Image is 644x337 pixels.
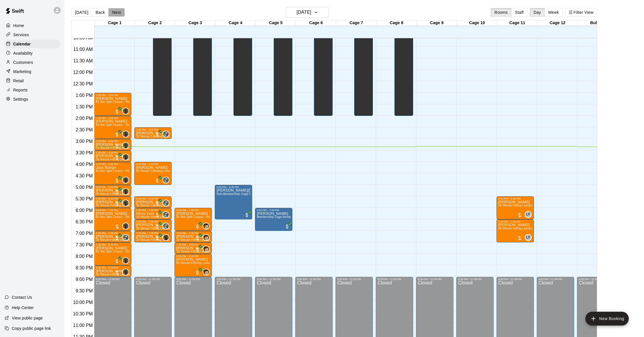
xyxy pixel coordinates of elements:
span: 10:30 PM [72,311,94,316]
div: 6:00 PM – 7:00 PM [176,209,210,212]
span: 3:00 PM [74,139,94,144]
div: Logan Farrar [525,234,532,241]
a: Availability [5,49,60,58]
span: 4:30 PM [74,173,94,178]
span: Non-Membership Cage Rental [216,192,258,196]
div: 3:00 PM – 3:30 PM: 30 Minute Pitching Lesson [94,139,131,150]
p: Calendar [13,41,31,47]
span: Mike Thatcher [124,177,129,183]
img: Mike Thatcher [123,269,129,275]
div: Cage 5 [256,20,296,26]
p: Customers [13,60,33,65]
img: Yareb Martinez [203,223,209,229]
div: 6:00 PM – 6:30 PM: Nicco Lion [134,208,172,219]
div: 7:30 PM – 8:30 PM: Janice Watson [94,242,131,265]
div: Mike Thatcher [122,142,129,149]
span: Ryan Maylie [165,211,169,218]
span: 11:30 AM [72,58,94,63]
h6: [DATE] [297,8,311,16]
div: Mike Thatcher [122,188,129,195]
div: 9:00 PM – 11:59 PM [216,278,250,281]
a: Home [5,21,60,30]
img: Mike Thatcher [123,108,129,114]
div: Mike Thatcher [122,154,129,160]
button: Next [108,8,124,17]
span: All customers have paid [195,224,200,229]
div: Yareb Martinez [203,234,210,241]
p: Contact Us [12,294,32,300]
div: 9:00 PM – 11:59 PM [297,278,331,281]
span: 2:00 PM [74,116,94,121]
div: 7:30 PM – 8:30 PM [96,243,130,246]
button: Day [530,8,545,17]
img: Mike Thatcher [123,131,129,137]
div: Mike Thatcher [122,200,129,206]
div: 3:00 PM – 3:30 PM [96,140,130,143]
span: All customers have paid [114,109,120,114]
div: 6:00 PM – 7:00 PM [257,209,291,212]
div: 9:00 PM – 11:59 PM [377,278,411,281]
span: 60 Minute Hitting Lesson [498,227,532,230]
span: All customers have paid [154,224,160,229]
span: Membership Cage Rental [257,215,292,219]
img: Ryan Maylie [163,200,169,206]
span: Mike Thatcher [124,131,129,137]
div: Mike Thatcher [162,234,169,241]
div: 7:00 PM – 7:30 PM [136,232,170,235]
span: Mike Thatcher [165,234,169,241]
div: Ryan Maylie [122,234,129,241]
span: 9:30 PM [74,288,94,293]
span: All customers have paid [114,235,120,241]
a: Calendar [5,40,60,48]
div: 6:00 PM – 7:00 PM [96,209,130,212]
span: 30 Minute Hitting Lesson [176,238,210,242]
div: 9:00 PM – 11:59 PM [418,278,452,281]
div: Mike Thatcher [122,269,129,275]
button: Week [545,8,563,17]
div: 7:00 PM – 7:30 PM [96,232,130,235]
span: Mike Thatcher [124,188,129,195]
span: 30 Minute Pitching Lesson [136,238,172,242]
span: All customers have paid [114,178,120,183]
div: 6:30 PM – 7:30 PM [498,220,532,223]
a: Services [5,30,60,39]
p: Marketing [13,69,31,74]
span: 7:00 PM [74,231,94,236]
p: Home [13,23,24,28]
div: 7:30 PM – 8:00 PM [176,243,210,246]
div: Cage 3 [175,20,215,26]
button: Back [92,8,109,17]
div: 3:30 PM – 4:00 PM [96,151,130,154]
a: Retail [5,76,60,85]
div: 9:00 PM – 11:59 PM [176,278,210,281]
span: All customers have paid [154,178,160,183]
span: Yareb Martinez [205,234,210,241]
div: 1:00 PM – 2:00 PM: 60 Min Split Lesson - Hitting/Pitching [94,93,131,116]
span: Mike Thatcher [124,108,129,114]
div: Cage 10 [457,20,497,26]
div: 2:00 PM – 3:00 PM [96,117,130,120]
span: All customers have paid [195,247,200,252]
span: All customers have paid [154,201,160,206]
div: Customers [5,58,60,67]
div: 1:00 PM – 2:00 PM [96,94,130,97]
img: Yareb Martinez [203,246,209,252]
button: Filter View [565,8,597,17]
span: 30 Minute Hitting Lesson [176,250,210,253]
span: All customers have paid [114,189,120,195]
span: 30 Minute Hitting Lesson [96,238,130,242]
span: All customers have paid [154,235,160,241]
div: 5:30 PM – 6:30 PM: Blake [497,196,534,219]
span: 60 Min Split Lesson - Hitting/Pitching [96,100,146,104]
div: 8:30 PM – 9:00 PM [96,266,130,269]
div: 8:30 PM – 9:00 PM: 30 Minute Hitting Lesson [94,265,131,277]
span: All customers have paid [284,224,290,229]
div: Settings [5,95,60,104]
span: 6:00 PM [74,208,94,213]
div: 5:00 PM – 6:30 PM [216,186,250,189]
div: Bullpen [578,20,618,26]
p: Retail [13,78,24,84]
p: Settings [13,96,28,102]
div: 9:00 PM – 11:59 PM [458,278,492,281]
div: 8:00 PM – 9:00 PM: 60 Minute Fielding Lesson [175,254,212,277]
